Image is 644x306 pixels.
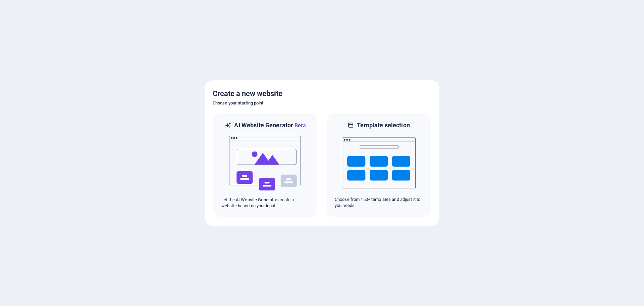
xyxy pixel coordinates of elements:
[213,113,318,218] div: AI Website GeneratorBetaaiLet the AI Website Generator create a website based on your input.
[335,196,423,209] p: Choose from 150+ templates and adjust it to you needs.
[221,197,309,209] p: Let the AI Website Generator create a website based on your input.
[357,121,410,129] h6: Template selection
[213,99,431,107] h6: Choose your starting point
[326,113,431,218] div: Template selectionChoose from 150+ templates and adjust it to you needs.
[293,122,306,129] span: Beta
[228,130,302,197] img: ai
[213,88,431,99] h5: Create a new website
[234,121,306,130] h6: AI Website Generator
